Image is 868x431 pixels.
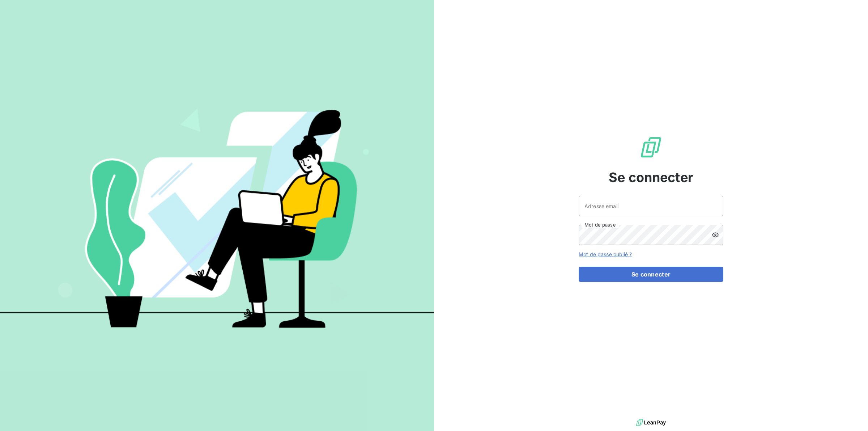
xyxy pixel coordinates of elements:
[579,251,632,257] a: Mot de passe oublié ?
[579,196,723,216] input: placeholder
[636,417,666,428] img: logo
[609,168,693,187] span: Se connecter
[579,267,723,282] button: Se connecter
[639,136,663,159] img: Logo LeanPay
